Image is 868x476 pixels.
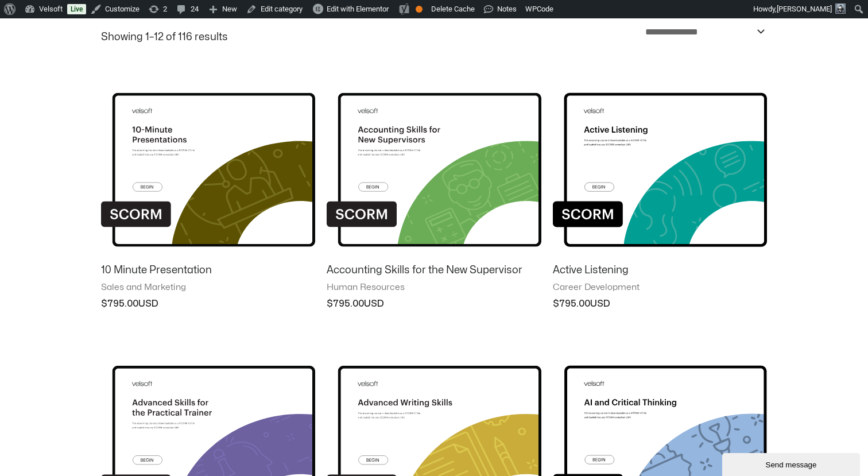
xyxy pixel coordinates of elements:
[327,68,541,254] img: Accounting Skills for the New Supervisor
[416,6,423,13] div: OK
[101,264,315,277] h2: 10 Minute Presentation
[553,299,559,308] span: $
[101,32,228,42] p: Showing 1–12 of 116 results
[327,264,541,277] h2: Accounting Skills for the New Supervisor
[101,282,315,293] span: Sales and Marketing
[327,299,333,308] span: $
[101,299,107,308] span: $
[101,68,315,254] img: 10 Minute Presentation
[553,264,767,277] h2: Active Listening
[777,5,832,13] span: [PERSON_NAME]
[638,22,767,42] select: Shop order
[101,299,138,308] bdi: 795.00
[327,5,389,13] span: Edit with Elementor
[553,282,767,293] span: Career Development
[327,264,541,282] a: Accounting Skills for the New Supervisor
[553,299,590,308] bdi: 795.00
[553,68,767,254] img: Active Listening
[327,282,541,293] span: Human Resources
[101,264,315,282] a: 10 Minute Presentation
[327,299,364,308] bdi: 795.00
[553,264,767,282] a: Active Listening
[67,4,86,14] a: Live
[722,451,862,476] iframe: chat widget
